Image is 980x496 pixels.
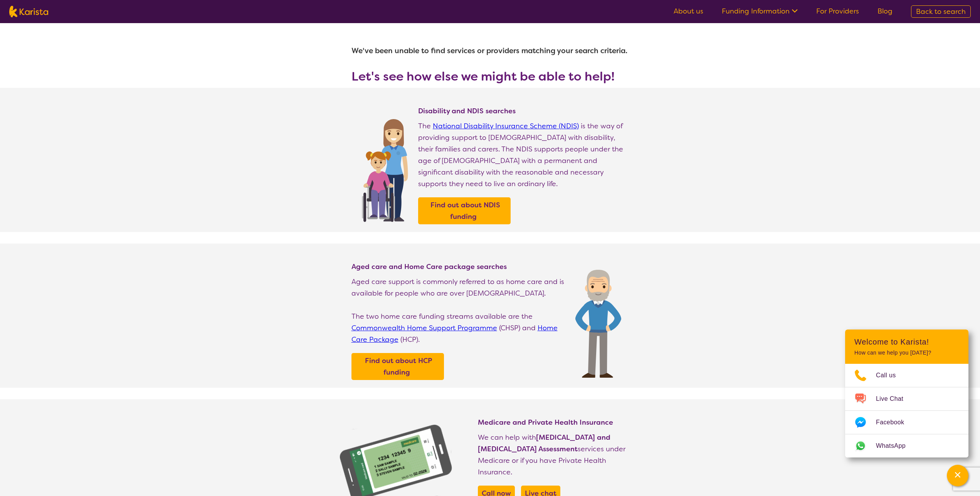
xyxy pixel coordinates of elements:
[916,7,966,16] span: Back to search
[9,6,48,17] img: Karista logo
[353,355,442,378] a: Find out about HCP funding
[575,270,621,378] img: Find Age care and home care package services and providers
[351,262,568,271] h4: Aged care and Home Care package searches
[722,7,798,16] a: Funding Information
[947,465,968,486] button: Channel Menu
[876,393,913,405] span: Live Chat
[854,337,959,346] h2: Welcome to Karista!
[420,199,509,222] a: Find out about NDIS funding
[359,114,410,222] img: Find NDIS and Disability services and providers
[351,69,629,83] h3: Let's see how else we might be able to help!
[876,370,905,381] span: Call us
[816,7,859,16] a: For Providers
[845,434,968,457] a: Web link opens in a new tab.
[430,200,500,221] b: Find out about NDIS funding
[478,433,610,454] b: [MEDICAL_DATA] and [MEDICAL_DATA] Assessment
[845,364,968,457] ul: Choose channel
[478,418,629,427] h4: Medicare and Private Health Insurance
[854,350,959,356] p: How can we help you [DATE]?
[351,323,497,333] a: Commonwealth Home Support Programme
[911,5,971,18] a: Back to search
[674,7,703,16] a: About us
[351,42,629,60] h1: We've been unable to find services or providers matching your search criteria.
[418,106,629,116] h4: Disability and NDIS searches
[876,417,913,428] span: Facebook
[365,356,432,377] b: Find out about HCP funding
[845,330,968,457] div: Channel Menu
[876,440,915,452] span: WhatsApp
[351,276,568,299] p: Aged care support is commonly referred to as home care and is available for people who are over [...
[418,120,629,190] p: The is the way of providing support to [DEMOGRAPHIC_DATA] with disability, their families and car...
[351,311,568,345] p: The two home care funding streams available are the (CHSP) and (HCP).
[433,121,579,131] a: National Disability Insurance Scheme (NDIS)
[877,7,893,16] a: Blog
[478,432,629,478] p: We can help with services under Medicare or if you have Private Health Insurance.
